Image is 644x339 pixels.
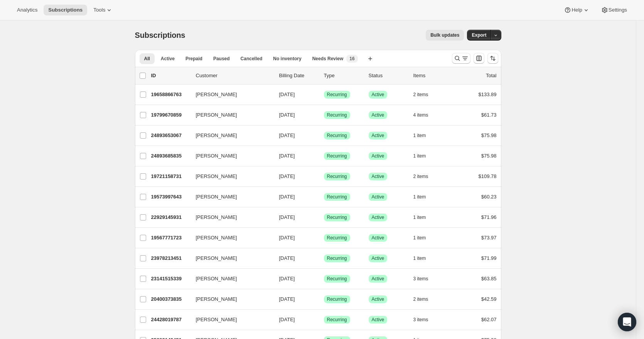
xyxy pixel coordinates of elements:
p: Total [486,72,496,80]
button: [PERSON_NAME] [191,109,268,121]
span: 4 items [413,112,428,118]
span: Export [472,32,486,38]
button: Analytics [12,5,42,15]
span: $75.98 [481,132,497,138]
button: [PERSON_NAME] [191,129,268,142]
span: $75.98 [481,153,497,159]
span: Recurring [327,296,347,302]
span: Active [372,173,384,180]
span: 2 items [413,296,428,302]
span: 1 item [413,153,426,159]
span: Active [372,214,384,220]
div: 24893685835[PERSON_NAME][DATE]SuccessRecurringSuccessActive1 item$75.98 [151,151,497,161]
button: 3 items [413,273,437,284]
span: $71.96 [481,214,497,220]
button: Sort the results [487,53,498,64]
div: 19721158731[PERSON_NAME][DATE]SuccessRecurringSuccessActive2 items$109.78 [151,171,497,182]
span: Active [372,153,384,159]
span: Subscriptions [135,31,185,39]
button: 2 items [413,89,437,100]
button: Help [559,5,594,15]
p: 19721158731 [151,173,190,180]
button: Bulk updates [426,30,464,41]
p: 24893653067 [151,132,190,139]
span: All [144,56,150,62]
div: Type [324,72,362,80]
p: 20400373835 [151,295,190,303]
span: [PERSON_NAME] [196,275,237,283]
div: Open Intercom Messenger [618,313,636,331]
button: Search and filter results [452,53,470,64]
p: 19658866763 [151,91,190,98]
button: 3 items [413,314,437,325]
span: Active [372,235,384,241]
span: Help [572,7,582,13]
p: 24893685835 [151,152,190,160]
button: [PERSON_NAME] [191,252,268,264]
span: [PERSON_NAME] [196,152,237,160]
span: [DATE] [279,132,295,138]
span: [PERSON_NAME] [196,316,237,324]
p: ID [151,72,190,80]
div: 19799670859[PERSON_NAME][DATE]SuccessRecurringSuccessActive4 items$61.73 [151,110,497,120]
span: [PERSON_NAME] [196,214,237,221]
button: 2 items [413,294,437,305]
span: $63.85 [481,276,497,281]
span: 3 items [413,317,428,323]
span: Recurring [327,92,347,98]
span: Paused [213,56,230,62]
span: [PERSON_NAME] [196,295,237,303]
span: Bulk updates [430,32,459,38]
button: Create new view [364,53,376,64]
button: Tools [89,5,118,15]
span: 2 items [413,92,428,98]
p: 23141515339 [151,275,190,283]
p: 19567771723 [151,234,190,242]
span: Active [372,112,384,118]
span: 1 item [413,235,426,241]
span: Needs Review [312,56,344,62]
span: [DATE] [279,173,295,179]
span: Cancelled [241,56,263,62]
span: 1 item [413,194,426,200]
div: 23141515339[PERSON_NAME][DATE]SuccessRecurringSuccessActive3 items$63.85 [151,273,497,284]
span: [PERSON_NAME] [196,234,237,242]
span: [DATE] [279,194,295,200]
span: Recurring [327,235,347,241]
span: [PERSON_NAME] [196,254,237,262]
span: $133.89 [479,92,497,97]
div: 24428019787[PERSON_NAME][DATE]SuccessRecurringSuccessActive3 items$62.07 [151,314,497,325]
button: [PERSON_NAME] [191,293,268,305]
button: 1 item [413,192,435,202]
span: Recurring [327,132,347,139]
div: 20400373835[PERSON_NAME][DATE]SuccessRecurringSuccessActive2 items$42.59 [151,294,497,305]
button: [PERSON_NAME] [191,232,268,244]
span: Active [372,92,384,98]
p: Billing Date [279,72,318,80]
span: $62.07 [481,317,497,322]
button: Export [467,30,491,41]
div: IDCustomerBilling DateTypeStatusItemsTotal [151,72,497,80]
p: 24428019787 [151,316,190,324]
div: Items [413,72,452,80]
p: 23978213451 [151,254,190,262]
div: 19658866763[PERSON_NAME][DATE]SuccessRecurringSuccessActive2 items$133.89 [151,89,497,100]
span: Recurring [327,112,347,118]
span: 1 item [413,214,426,220]
span: [DATE] [279,317,295,322]
div: 22929145931[PERSON_NAME][DATE]SuccessRecurringSuccessActive1 item$71.96 [151,212,497,223]
p: 22929145931 [151,214,190,221]
span: $42.59 [481,296,497,302]
span: [PERSON_NAME] [196,111,237,119]
div: 19567771723[PERSON_NAME][DATE]SuccessRecurringSuccessActive1 item$73.97 [151,232,497,243]
span: 1 item [413,132,426,139]
div: 24893653067[PERSON_NAME][DATE]SuccessRecurringSuccessActive1 item$75.98 [151,130,497,141]
span: $61.73 [481,112,497,118]
span: Active [372,296,384,302]
span: 16 [349,56,354,62]
span: $109.78 [479,173,497,179]
span: [PERSON_NAME] [196,132,237,139]
span: [PERSON_NAME] [196,193,237,201]
button: [PERSON_NAME] [191,170,268,183]
button: Subscriptions [44,5,87,15]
